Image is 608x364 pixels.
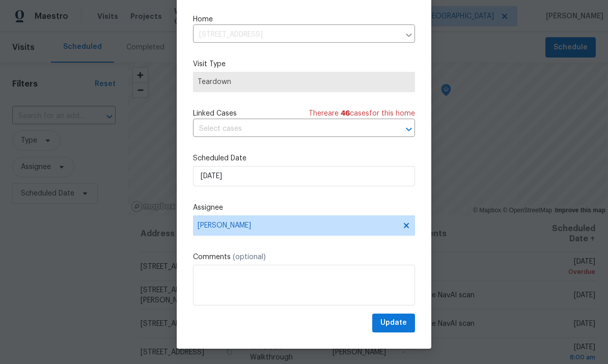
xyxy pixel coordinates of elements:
label: Visit Type [193,59,415,69]
span: There are case s for this home [309,108,415,119]
label: Scheduled Date [193,153,415,163]
button: Update [372,314,415,332]
span: Linked Cases [193,108,237,119]
label: Comments [193,252,415,262]
span: 46 [341,110,350,117]
span: Update [380,317,407,329]
span: (optional) [233,254,266,261]
input: Select cases [193,121,386,137]
input: Enter in an address [193,27,400,43]
button: Open [402,122,416,136]
span: Teardown [198,77,410,87]
label: Home [193,14,415,24]
input: M/D/YYYY [193,166,415,186]
span: [PERSON_NAME] [198,221,397,230]
label: Assignee [193,203,415,213]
